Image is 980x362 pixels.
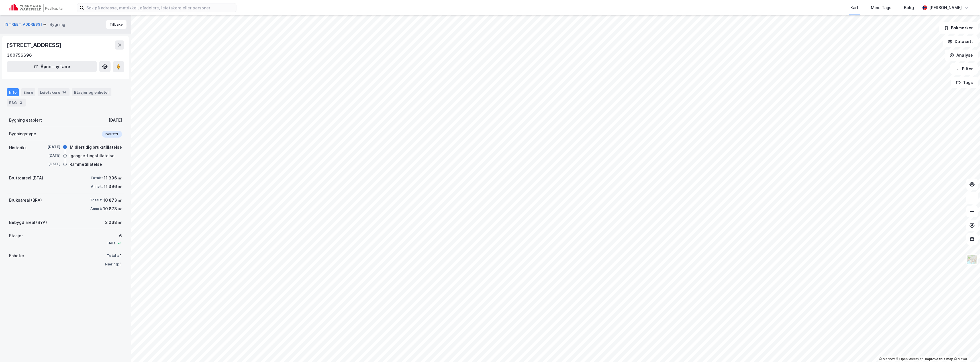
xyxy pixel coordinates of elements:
[38,88,70,96] div: Leietakere
[850,4,858,11] div: Kart
[929,4,962,11] div: [PERSON_NAME]
[105,262,119,267] div: Næring:
[90,198,102,203] div: Totalt:
[7,52,32,59] div: 300756696
[90,206,102,211] div: Annet:
[70,161,102,168] div: Rammetillatelse
[38,161,60,167] div: [DATE]
[871,4,891,11] div: Mine Tags
[107,253,119,258] div: Totalt:
[61,89,67,95] div: 14
[925,357,953,361] a: Improve this map
[103,197,122,204] div: 10 873 ㎡
[104,183,122,190] div: 11 396 ㎡
[105,219,122,226] div: 2 068 ㎡
[50,21,65,28] div: Bygning
[107,232,122,239] div: 6
[7,61,97,72] button: Åpne i ny fane
[103,205,122,212] div: 10 873 ㎡
[5,22,43,27] button: [STREET_ADDRESS]
[952,335,980,362] iframe: Chat Widget
[9,232,23,239] div: Etasjer
[7,99,26,107] div: ESG
[70,152,115,159] div: Igangsettingstillatelse
[7,40,63,50] div: [STREET_ADDRESS]
[943,36,978,47] button: Datasett
[38,144,60,150] div: [DATE]
[21,88,35,96] div: Eiere
[950,63,978,75] button: Filter
[951,77,978,88] button: Tags
[9,197,42,204] div: Bruksareal (BRA)
[896,357,924,361] a: OpenStreetMap
[9,117,42,124] div: Bygning etablert
[945,50,978,61] button: Analyse
[9,252,24,259] div: Enheter
[120,252,122,259] div: 1
[9,130,36,137] div: Bygningstype
[104,175,122,181] div: 11 396 ㎡
[106,20,126,29] button: Tilbake
[38,153,60,158] div: [DATE]
[91,184,103,189] div: Annet:
[18,100,24,105] div: 2
[967,254,977,265] img: Z
[109,117,122,124] div: [DATE]
[91,176,103,180] div: Totalt:
[84,3,236,12] input: Søk på adresse, matrikkel, gårdeiere, leietakere eller personer
[9,175,43,181] div: Bruttoareal (BTA)
[939,22,978,34] button: Bokmerker
[952,335,980,362] div: Kontrollprogram for chat
[120,261,122,268] div: 1
[70,144,122,151] div: Midlertidig brukstillatelse
[9,219,47,226] div: Bebygd areal (BYA)
[7,88,19,96] div: Info
[9,144,27,151] div: Historikk
[107,241,116,246] div: Heis:
[9,4,63,12] img: cushman-wakefield-realkapital-logo.202ea83816669bd177139c58696a8fa1.svg
[74,90,109,95] div: Etasjer og enheter
[879,357,895,361] a: Mapbox
[904,4,914,11] div: Bolig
